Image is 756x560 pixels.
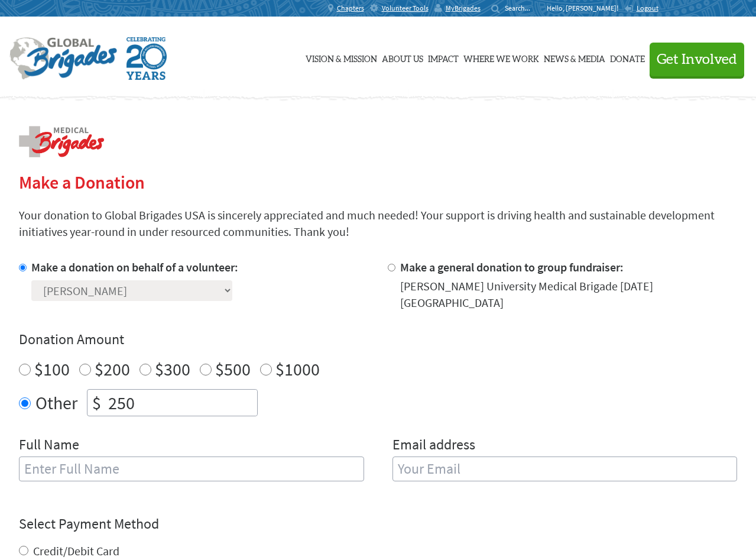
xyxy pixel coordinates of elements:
[9,37,117,80] img: Global Brigades Logo
[400,278,738,311] div: [PERSON_NAME] University Medical Brigade [DATE] [GEOGRAPHIC_DATA]
[610,28,645,87] a: Donate
[275,358,320,380] label: $1000
[446,4,481,13] span: MyBrigades
[19,171,737,193] h2: Make a Donation
[35,389,77,416] label: Other
[19,126,104,157] img: logo-medical.png
[19,514,737,533] h4: Select Payment Method
[87,390,106,416] div: $
[657,53,737,67] span: Get Involved
[215,358,251,380] label: $500
[392,435,475,457] label: Email address
[95,358,130,380] label: $200
[19,207,737,240] p: Your donation to Global Brigades USA is sincerely appreciated and much needed! Your support is dr...
[155,358,190,380] label: $300
[463,28,539,87] a: Where We Work
[382,28,423,87] a: About Us
[400,260,624,274] label: Make a general donation to group fundraiser:
[505,4,538,12] input: Search...
[382,4,429,13] span: Volunteer Tools
[33,543,119,558] label: Credit/Debit Card
[106,390,257,416] input: Enter Amount
[19,330,737,349] h4: Donation Amount
[31,260,238,274] label: Make a donation on behalf of a volunteer:
[126,37,167,80] img: Global Brigades Celebrating 20 Years
[392,457,738,481] input: Your Email
[19,457,364,481] input: Enter Full Name
[306,28,377,87] a: Vision & Mission
[34,358,70,380] label: $100
[337,4,364,13] span: Chapters
[547,4,624,13] p: Hello, [PERSON_NAME]!
[428,28,459,87] a: Impact
[624,4,658,13] a: Logout
[650,43,744,76] button: Get Involved
[544,28,605,87] a: News & Media
[19,435,79,457] label: Full Name
[637,4,658,12] span: Logout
